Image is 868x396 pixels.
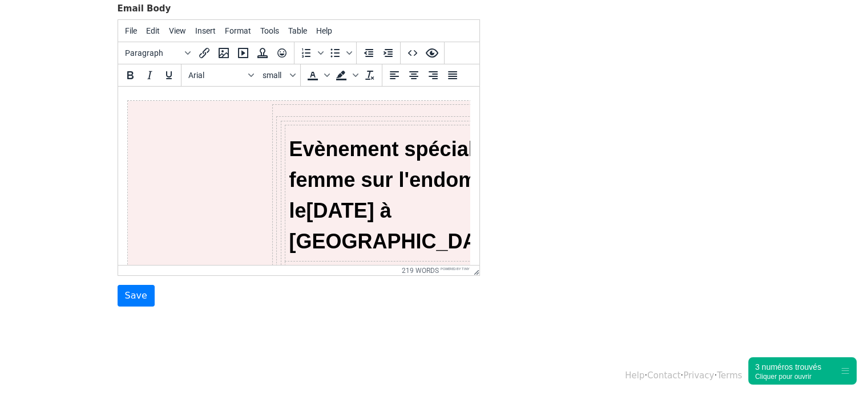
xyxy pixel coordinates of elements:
[225,26,251,35] span: Format
[272,43,292,63] button: Emoticons
[195,43,214,63] button: Insert/edit link
[195,26,216,35] span: Insert
[441,267,470,271] a: Powered by Tiny
[360,66,380,85] button: Clear formatting
[811,341,868,396] iframe: Chat Widget
[184,66,258,85] button: Fonts
[423,66,443,85] button: Align right
[125,48,181,58] span: Paragraph
[288,26,307,35] span: Table
[811,341,868,396] div: Widget de chat
[625,370,644,381] a: Help
[470,266,479,275] div: Resize
[325,43,354,63] div: Bullet list
[233,43,253,63] button: Insert/edit media
[303,66,332,85] div: Text color
[253,43,272,63] button: Insert template
[118,285,155,307] input: Save
[647,370,680,381] a: Contact
[402,267,439,275] button: 219 words
[717,370,742,381] a: Terms
[403,43,422,63] button: Source code
[359,43,378,63] button: Decrease indent
[316,26,332,35] span: Help
[378,43,398,63] button: Increase indent
[118,2,171,15] label: Email Body
[683,370,714,381] a: Privacy
[258,66,298,85] button: Font sizes
[171,51,494,166] span: Evènement spécial pour les sage femme sur l'endométriose le
[443,66,462,85] button: Justify
[263,71,288,80] span: small
[169,26,186,35] span: View
[118,87,479,265] iframe: Rich Text Area. Press ALT-0 for help.
[125,26,137,35] span: File
[159,66,179,85] button: Underline
[297,43,325,63] div: Numbered list
[422,43,442,63] button: Preview
[120,43,195,63] button: Blocks
[385,66,404,85] button: Align left
[146,26,160,35] span: Edit
[214,43,233,63] button: Insert/edit image
[332,66,360,85] div: Background color
[404,66,423,85] button: Align center
[140,66,159,85] button: Italic
[188,71,244,80] span: Arial
[120,66,140,85] button: Bold
[260,26,279,35] span: Tools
